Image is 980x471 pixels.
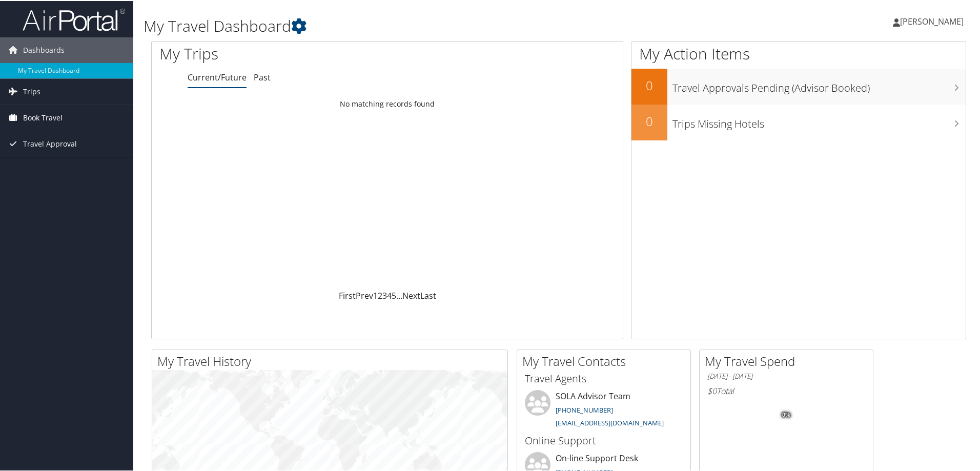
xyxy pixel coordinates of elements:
[157,352,507,369] h2: My Travel History
[707,384,865,396] h6: Total
[672,75,966,94] h3: Travel Approvals Pending (Advisor Booked)
[420,289,436,300] a: Last
[900,15,964,26] span: [PERSON_NAME]
[23,78,40,104] span: Trips
[159,42,419,64] h1: My Trips
[382,289,387,300] a: 3
[254,71,271,82] a: Past
[396,289,402,300] span: …
[378,289,382,300] a: 2
[373,289,378,300] a: 1
[782,411,790,417] tspan: 0%
[23,130,77,156] span: Travel Approval
[387,289,392,300] a: 4
[631,76,667,93] h2: 0
[402,289,420,300] a: Next
[707,371,865,380] h6: [DATE] - [DATE]
[672,111,966,130] h3: Trips Missing Hotels
[525,433,683,447] h3: Online Support
[152,94,623,112] td: No matching records found
[144,14,697,36] h1: My Travel Dashboard
[188,71,247,82] a: Current/Future
[356,289,373,300] a: Prev
[520,389,688,431] li: SOLA Advisor Team
[631,112,667,129] h2: 0
[23,7,125,31] img: airportal-logo.png
[631,68,966,104] a: 0Travel Approvals Pending (Advisor Booked)
[893,5,974,36] a: [PERSON_NAME]
[631,42,966,64] h1: My Action Items
[525,371,683,385] h3: Travel Agents
[556,404,613,414] a: [PHONE_NUMBER]
[23,36,65,62] span: Dashboards
[556,417,664,426] a: [EMAIL_ADDRESS][DOMAIN_NAME]
[631,104,966,139] a: 0Trips Missing Hotels
[522,352,690,369] h2: My Travel Contacts
[392,289,396,300] a: 5
[707,384,717,396] span: $0
[23,104,63,130] span: Book Travel
[339,289,356,300] a: First
[705,352,873,369] h2: My Travel Spend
